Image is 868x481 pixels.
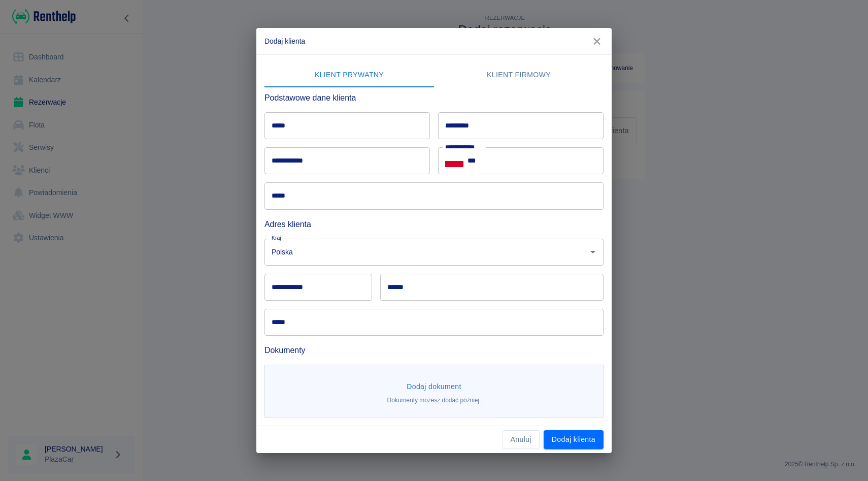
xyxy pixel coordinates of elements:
button: Anuluj [503,430,540,449]
button: Dodaj dokument [403,377,465,396]
h6: Adres klienta [264,218,604,231]
button: Klient prywatny [264,63,434,87]
button: Klient firmowy [434,63,604,87]
h2: Dodaj klienta [256,28,612,54]
button: Dodaj klienta [544,430,604,449]
div: lab API tabs example [264,63,604,87]
button: Otwórz [586,245,600,259]
button: Select country [445,153,463,169]
h6: Dokumenty [264,344,604,357]
h6: Podstawowe dane klienta [264,91,604,104]
p: Dokumenty możesz dodać później. [387,396,481,405]
label: Kraj [272,234,281,242]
